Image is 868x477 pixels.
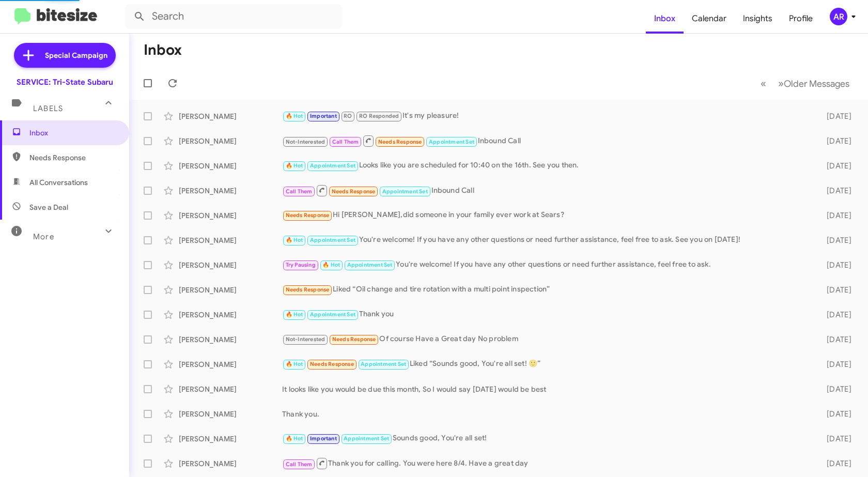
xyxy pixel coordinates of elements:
[282,184,812,197] div: Inbound Call
[179,359,282,370] div: [PERSON_NAME]
[332,336,376,343] span: Needs Response
[282,134,812,147] div: Inbound Call
[812,359,860,370] div: [DATE]
[812,136,860,146] div: [DATE]
[812,111,860,121] div: [DATE]
[812,310,860,320] div: [DATE]
[179,384,282,394] div: [PERSON_NAME]
[344,113,352,119] span: RO
[282,358,812,370] div: Liked “Sounds good, You're all set! 🙂”
[784,78,849,89] span: Older Messages
[179,334,282,345] div: [PERSON_NAME]
[286,188,313,195] span: Call Them
[286,435,303,442] span: 🔥 Hot
[812,384,860,394] div: [DATE]
[286,461,313,468] span: Call Them
[735,4,781,34] a: Insights
[812,458,860,469] div: [DATE]
[286,113,303,119] span: 🔥 Hot
[179,136,282,146] div: [PERSON_NAME]
[812,409,860,419] div: [DATE]
[282,284,812,296] div: Liked “Oil change and tire rotation with a multi point inspection”
[286,162,303,169] span: 🔥 Hot
[282,457,812,470] div: Thank you for calling. You were here 8/4. Have a great day
[179,285,282,295] div: [PERSON_NAME]
[282,433,812,444] div: Sounds good, You're all set!
[179,210,282,221] div: [PERSON_NAME]
[781,4,821,34] a: Profile
[378,139,422,145] span: Needs Response
[144,42,182,58] h1: Inbox
[282,409,812,419] div: Thank you.
[179,434,282,444] div: [PERSON_NAME]
[33,232,54,241] span: More
[179,310,282,320] div: [PERSON_NAME]
[310,435,337,442] span: Important
[347,261,393,268] span: Appointment Set
[282,333,812,345] div: Of course Have a Great day No problem
[17,77,113,87] div: SERVICE: Tri-State Subaru
[778,77,784,90] span: »
[179,161,282,171] div: [PERSON_NAME]
[821,8,857,25] button: AR
[310,237,355,243] span: Appointment Set
[14,43,116,68] a: Special Campaign
[286,212,330,219] span: Needs Response
[29,177,88,188] span: All Conversations
[361,361,406,367] span: Appointment Set
[332,188,376,195] span: Needs Response
[429,139,474,145] span: Appointment Set
[286,237,303,243] span: 🔥 Hot
[812,235,860,245] div: [DATE]
[830,8,847,25] div: AR
[286,311,303,318] span: 🔥 Hot
[286,336,326,343] span: Not-Interested
[179,458,282,469] div: [PERSON_NAME]
[761,77,766,90] span: «
[33,104,63,113] span: Labels
[286,361,303,367] span: 🔥 Hot
[684,4,735,34] a: Calendar
[282,160,812,172] div: Looks like you are scheduled for 10:40 on the 16th. See you then.
[282,309,812,320] div: Thank you
[344,435,389,442] span: Appointment Set
[282,209,812,221] div: Hi [PERSON_NAME],did someone in your family ever work at Sears?
[772,73,856,94] button: Next
[282,384,812,394] div: It looks like you would be due this month, So I would say [DATE] would be best
[812,210,860,221] div: [DATE]
[125,4,342,29] input: Search
[282,110,812,122] div: It's my pleasure!
[179,111,282,121] div: [PERSON_NAME]
[310,113,337,119] span: Important
[179,260,282,270] div: [PERSON_NAME]
[812,260,860,270] div: [DATE]
[359,113,399,119] span: RO Responded
[286,261,316,268] span: Try Pausing
[310,162,355,169] span: Appointment Set
[179,186,282,196] div: [PERSON_NAME]
[179,235,282,245] div: [PERSON_NAME]
[310,361,354,367] span: Needs Response
[310,311,355,318] span: Appointment Set
[29,128,117,138] span: Inbox
[755,73,856,94] nav: Page navigation example
[45,50,107,60] span: Special Campaign
[812,186,860,196] div: [DATE]
[286,286,330,293] span: Needs Response
[282,234,812,246] div: You're welcome! If you have any other questions or need further assistance, feel free to ask. See...
[812,285,860,295] div: [DATE]
[382,188,428,195] span: Appointment Set
[29,202,68,212] span: Save a Deal
[286,139,326,145] span: Not-Interested
[646,4,684,34] a: Inbox
[812,434,860,444] div: [DATE]
[282,259,812,271] div: You're welcome! If you have any other questions or need further assistance, feel free to ask.
[322,261,340,268] span: 🔥 Hot
[812,161,860,171] div: [DATE]
[812,334,860,345] div: [DATE]
[332,139,359,145] span: Call Them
